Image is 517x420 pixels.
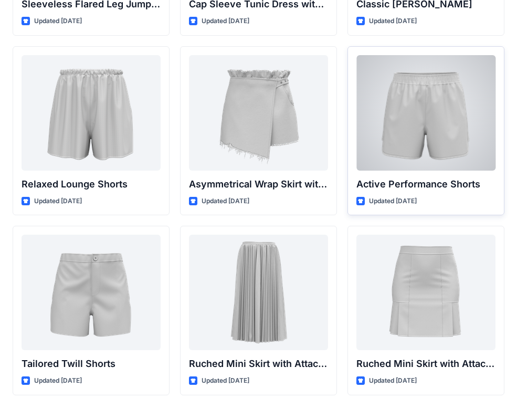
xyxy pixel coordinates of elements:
a: Ruched Mini Skirt with Attached Draped Panel [356,235,495,350]
p: Updated [DATE] [34,16,82,27]
p: Updated [DATE] [369,196,417,207]
p: Asymmetrical Wrap Skirt with Ruffle Waist [189,177,328,192]
p: Updated [DATE] [202,196,249,207]
a: Ruched Mini Skirt with Attached Draped Panel [189,235,328,350]
p: Updated [DATE] [369,375,417,386]
p: Ruched Mini Skirt with Attached Draped Panel [356,356,495,371]
p: Updated [DATE] [34,375,82,386]
p: Updated [DATE] [202,16,249,27]
p: Tailored Twill Shorts [22,356,161,371]
p: Relaxed Lounge Shorts [22,177,161,192]
p: Updated [DATE] [34,196,82,207]
p: Ruched Mini Skirt with Attached Draped Panel [189,356,328,371]
p: Active Performance Shorts [356,177,495,192]
a: Tailored Twill Shorts [22,235,161,350]
p: Updated [DATE] [369,16,417,27]
a: Relaxed Lounge Shorts [22,55,161,171]
p: Updated [DATE] [202,375,249,386]
a: Active Performance Shorts [356,55,495,171]
a: Asymmetrical Wrap Skirt with Ruffle Waist [189,55,328,171]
